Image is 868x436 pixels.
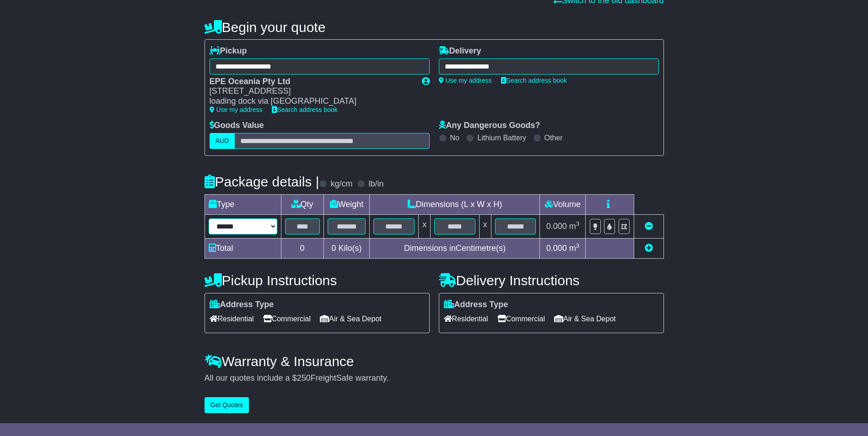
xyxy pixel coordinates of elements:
a: Use my address [439,77,492,84]
div: [STREET_ADDRESS] [210,86,413,96]
sup: 3 [576,242,580,249]
a: Search address book [501,77,567,84]
span: m [569,222,580,231]
button: Get Quotes [205,397,249,413]
label: Pickup [210,46,247,56]
td: Dimensions in Centimetre(s) [370,238,540,258]
td: Total [205,238,281,258]
span: Commercial [497,312,545,326]
label: Lithium Battery [477,133,526,142]
label: AUD [210,133,235,149]
td: 0 [281,238,323,258]
div: All our quotes include a $ FreightSafe warranty. [205,373,664,383]
h4: Pickup Instructions [205,273,430,288]
td: Dimensions (L x W x H) [370,194,540,214]
label: Any Dangerous Goods? [439,121,540,131]
label: Address Type [444,300,508,310]
h4: Begin your quote [205,20,664,35]
a: Add new item [645,244,653,253]
label: Goods Value [210,121,264,131]
span: Residential [210,312,254,326]
span: Air & Sea Depot [554,312,616,326]
label: lb/in [368,179,383,189]
span: Residential [444,312,488,326]
span: 0.000 [546,222,567,231]
a: Search address book [272,106,338,113]
a: Remove this item [645,222,653,231]
label: Other [545,133,563,142]
span: 0 [331,244,336,253]
label: Delivery [439,46,481,56]
td: Qty [281,194,323,214]
span: Commercial [263,312,311,326]
td: Weight [323,194,370,214]
td: x [419,214,431,238]
h4: Delivery Instructions [439,273,664,288]
td: Type [205,194,281,214]
span: m [569,244,580,253]
td: Kilo(s) [323,238,370,258]
td: x [479,214,491,238]
sup: 3 [576,220,580,227]
span: 0.000 [546,244,567,253]
td: Volume [540,194,586,214]
label: Address Type [210,300,274,310]
a: Use my address [210,106,263,113]
label: kg/cm [330,179,352,189]
h4: Package details | [205,174,319,189]
span: Air & Sea Depot [320,312,382,326]
span: 250 [297,373,311,383]
h4: Warranty & Insurance [205,354,664,369]
div: loading dock via [GEOGRAPHIC_DATA] [210,96,413,106]
label: No [450,133,459,142]
div: EPE Oceania Pty Ltd [210,77,413,87]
